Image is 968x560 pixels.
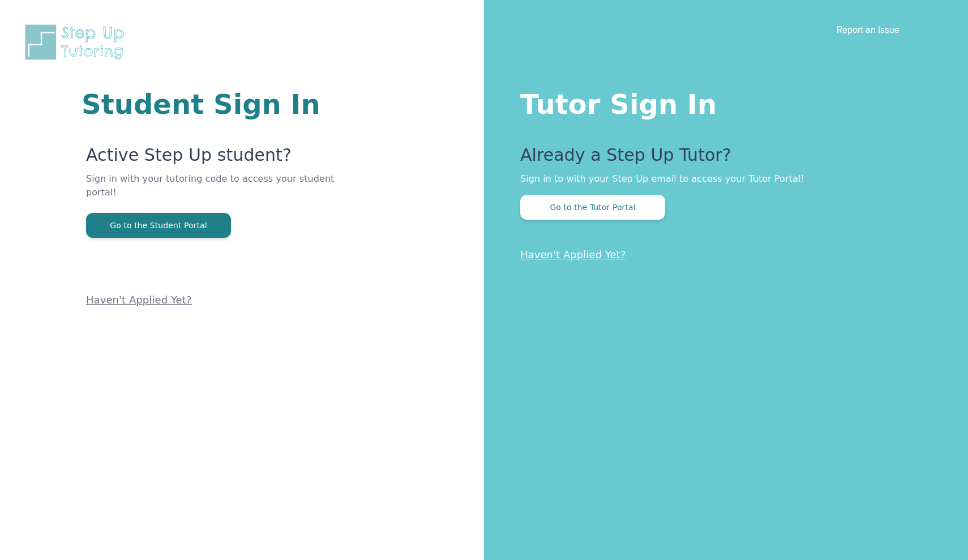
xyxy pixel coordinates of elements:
[82,91,348,118] h1: Student Sign In
[86,145,348,172] p: Active Step Up student?
[23,23,131,62] img: Step Up Tutoring horizontal logo
[520,172,923,186] p: Sign in to with your Step Up email to access your Tutor Portal!
[520,202,665,212] a: Go to the Tutor Portal
[837,24,900,35] a: Report an Issue
[86,294,192,306] a: Haven't Applied Yet?
[520,195,665,220] button: Go to the Tutor Portal
[86,213,231,238] button: Go to the Student Portal
[520,249,626,260] a: Haven't Applied Yet?
[86,220,231,230] a: Go to the Student Portal
[520,145,923,172] p: Already a Step Up Tutor?
[86,172,348,213] p: Sign in with your tutoring code to access your student portal!
[520,86,923,118] h1: Tutor Sign In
